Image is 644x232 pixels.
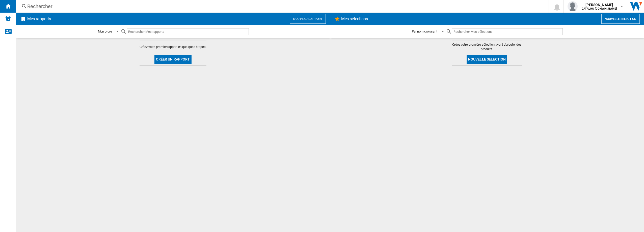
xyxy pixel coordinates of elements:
[140,45,206,49] span: Créez votre premier rapport en quelques étapes.
[568,1,578,11] img: profile.jpg
[5,16,11,22] img: alerts-logo.svg
[452,28,563,35] input: Rechercher Mes sélections
[412,30,437,33] div: Par nom croissant
[98,30,112,33] div: Mon ordre
[452,42,522,51] span: Créez votre première sélection avant d'ajouter des produits.
[582,7,617,10] b: CATALOG [DOMAIN_NAME]
[290,14,326,24] button: Nouveau rapport
[127,28,249,35] input: Rechercher Mes rapports
[340,14,369,24] h2: Mes sélections
[601,14,640,24] button: Nouvelle selection
[582,2,617,7] span: [PERSON_NAME]
[26,14,52,24] h2: Mes rapports
[467,55,507,64] button: Nouvelle selection
[27,3,535,10] div: Rechercher
[154,55,191,64] button: Créer un rapport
